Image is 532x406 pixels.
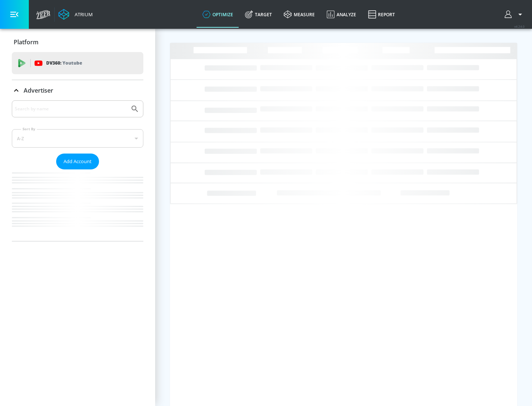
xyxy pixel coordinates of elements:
span: Add Account [64,157,92,166]
a: Report [362,1,401,28]
span: v 4.24.0 [514,24,525,28]
button: Add Account [56,154,99,169]
input: Search by name [15,104,127,114]
p: Advertiser [24,86,53,94]
a: Analyze [321,1,362,28]
nav: list of Advertiser [12,169,143,241]
div: Advertiser [12,80,143,101]
p: Platform [14,38,38,46]
div: Atrium [72,11,93,18]
a: optimize [197,1,239,28]
p: DV360: [46,59,82,67]
a: Target [239,1,278,28]
a: measure [278,1,321,28]
div: A-Z [12,129,143,148]
div: Advertiser [12,100,143,241]
div: DV360: Youtube [12,52,143,74]
label: Sort By [21,127,37,131]
a: Atrium [58,9,93,20]
p: Youtube [62,59,82,67]
div: Platform [12,32,143,52]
